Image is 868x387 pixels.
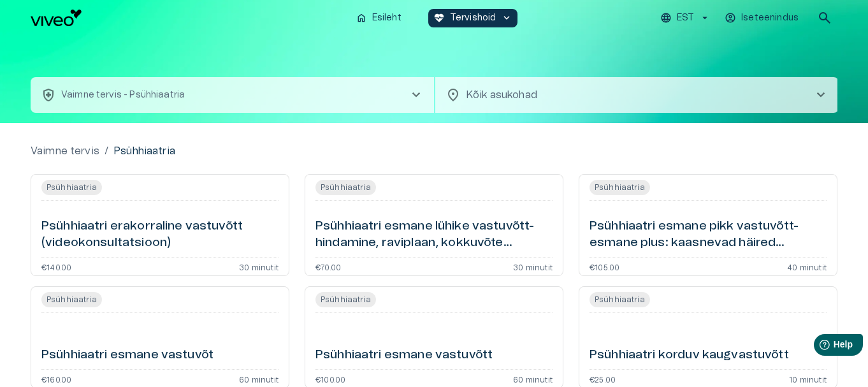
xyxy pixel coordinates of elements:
button: EST [658,9,712,27]
button: ecg_heartTervishoidkeyboard_arrow_down [428,9,518,27]
span: ecg_heart [433,12,445,24]
p: 60 minutit [513,375,553,383]
button: Iseteenindus [723,9,802,27]
h6: Psühhiaatri esmane vastuvõtt [315,347,493,364]
a: Open service booking details [31,174,289,276]
span: location_on [445,87,461,103]
p: €25.00 [590,375,616,383]
p: Esileht [372,11,401,25]
p: Vaimne tervis - Psühhiaatria [61,89,185,102]
p: €100.00 [315,375,345,383]
span: Psühhiaatria [41,292,102,307]
h6: Psühhiaatri erakorraline vastuvõtt (videokonsultatsioon) [41,218,278,252]
p: Kõik asukohad [466,87,793,103]
span: home [356,12,367,24]
h6: Psühhiaatri esmane vastuvõt [41,347,213,364]
p: / [105,143,108,159]
h6: Psühhiaatri esmane pikk vastuvõtt- esmane plus: kaasnevad häired (videokonsultatsioon) [590,218,827,252]
button: homeEsileht [351,9,408,27]
p: 40 minutit [787,263,827,270]
p: €105.00 [590,263,619,270]
a: Open service booking details [579,174,837,276]
h6: Psühhiaatri korduv kaugvastuvõtt [590,347,789,364]
p: EST [677,11,694,25]
p: Tervishoid [450,11,496,25]
p: 60 minutit [239,375,278,383]
p: 30 minutit [239,263,278,270]
a: Open service booking details [305,174,563,276]
span: health_and_safety [41,87,56,103]
a: Navigate to homepage [31,10,345,26]
span: chevron_right [409,87,424,103]
h6: Psühhiaatri esmane lühike vastuvõtt- hindamine, raviplaan, kokkuvõte (videokonsultatsioon) [315,218,553,252]
span: Psühhiaatria [590,292,650,307]
img: Viveo logo [31,10,82,26]
button: open search modal [812,5,837,31]
p: 10 minutit [789,375,827,383]
span: Psühhiaatria [41,180,102,195]
p: 30 minutit [513,263,553,270]
a: Vaimne tervis [31,143,99,159]
span: Psühhiaatria [590,180,650,195]
p: Iseteenindus [741,11,799,25]
p: Psühhiaatria [113,143,175,159]
span: keyboard_arrow_down [501,12,512,24]
p: €140.00 [41,263,71,270]
iframe: Help widget launcher [769,329,868,365]
span: search [817,10,832,26]
span: Psühhiaatria [315,180,376,195]
p: €160.00 [41,375,71,383]
span: chevron_right [813,87,828,103]
p: €70.00 [315,263,341,270]
button: health_and_safetyVaimne tervis - Psühhiaatriachevron_right [31,77,434,113]
span: Psühhiaatria [315,292,376,307]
